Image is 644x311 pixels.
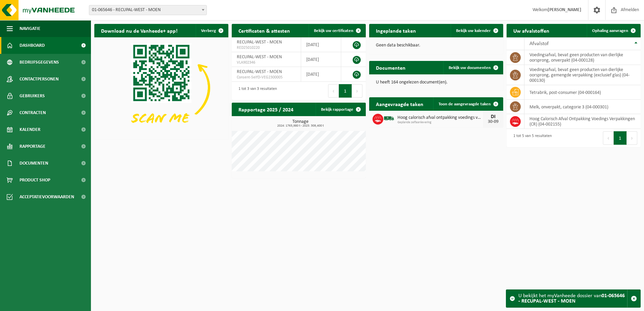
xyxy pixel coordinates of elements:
span: 01-065646 - RECUPAL-WEST - MOEN [89,5,206,15]
div: DI [486,114,500,119]
a: Bekijk uw certificaten [309,24,365,37]
td: voedingsafval, bevat geen producten van dierlijke oorsprong, gemengde verpakking (exclusief glas)... [524,65,641,85]
div: 30-09 [486,119,500,124]
span: VLA902346 [237,60,296,65]
span: Toon de aangevraagde taken [439,102,491,106]
td: voedingsafval, bevat geen producten van dierlijke oorsprong, onverpakt (04-000128) [524,50,641,65]
td: Hoog Calorisch Afval Ontpakking Voedings Verpakkingen (CR) (04-002155) [524,114,641,129]
span: Navigatie [20,20,40,37]
img: BL-SO-LV [383,113,395,124]
span: 2024: 1763,980 t - 2025: 309,400 t [235,124,366,128]
span: Acceptatievoorwaarden [20,188,74,205]
h2: Download nu de Vanheede+ app! [94,24,184,37]
td: [DATE] [301,52,341,67]
span: Consent-SelfD-VEG2300005 [237,75,296,80]
span: Documenten [20,155,48,172]
p: Geen data beschikbaar. [376,43,496,48]
span: Kalender [20,121,40,138]
span: Afvalstof [529,41,549,46]
td: tetrabrik, post-consumer (04-000164) [524,85,641,100]
span: 01-065646 - RECUPAL-WEST - MOEN [89,5,207,15]
a: Toon de aangevraagde taken [433,97,503,111]
span: RECUPAL-WEST - MOEN [237,40,282,45]
button: Previous [328,84,339,98]
h2: Aangevraagde taken [369,97,430,110]
span: Gebruikers [20,88,45,104]
span: Verberg [201,29,216,33]
a: Bekijk uw documenten [443,61,503,74]
h2: Certificaten & attesten [232,24,297,37]
a: Bekijk rapportage [316,103,365,116]
img: Download de VHEPlus App [94,37,228,138]
strong: 01-065646 - RECUPAL-WEST - MOEN [518,293,625,304]
h2: Rapportage 2025 / 2024 [232,103,300,116]
p: U heeft 164 ongelezen document(en). [376,80,496,85]
td: melk, onverpakt, categorie 3 (04-000301) [524,100,641,114]
span: Rapportage [20,138,45,155]
td: [DATE] [301,67,341,82]
button: 1 [339,84,352,98]
span: Product Shop [20,172,50,188]
span: Contracten [20,104,46,121]
div: 1 tot 5 van 5 resultaten [510,131,552,145]
button: Next [352,84,362,98]
div: 1 tot 3 van 3 resultaten [235,83,277,98]
span: RED25010220 [237,45,296,50]
span: Bekijk uw kalender [456,29,491,33]
h2: Ingeplande taken [369,24,423,37]
span: Bekijk uw documenten [449,66,491,70]
h2: Documenten [369,61,412,74]
span: Contactpersonen [20,71,59,88]
button: Previous [603,131,614,145]
a: Ophaling aanvragen [587,24,640,37]
span: Dashboard [20,37,45,54]
button: 1 [614,131,627,145]
button: Verberg [196,24,228,37]
span: Ophaling aanvragen [592,29,628,33]
strong: [PERSON_NAME] [548,7,581,12]
td: [DATE] [301,37,341,52]
span: Hoog calorisch afval ontpakking voedings verpakkingen (cr) [397,115,483,120]
span: Bedrijfsgegevens [20,54,59,71]
div: U bekijkt het myVanheede dossier van [518,290,627,307]
button: Next [627,131,637,145]
span: Geplande zelfaanlevering [397,120,483,125]
span: Bekijk uw certificaten [314,29,353,33]
h2: Uw afvalstoffen [507,24,556,37]
span: RECUPAL-WEST - MOEN [237,69,282,74]
a: Bekijk uw kalender [451,24,503,37]
h3: Tonnage [235,119,366,128]
span: RECUPAL-WEST - MOEN [237,55,282,60]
